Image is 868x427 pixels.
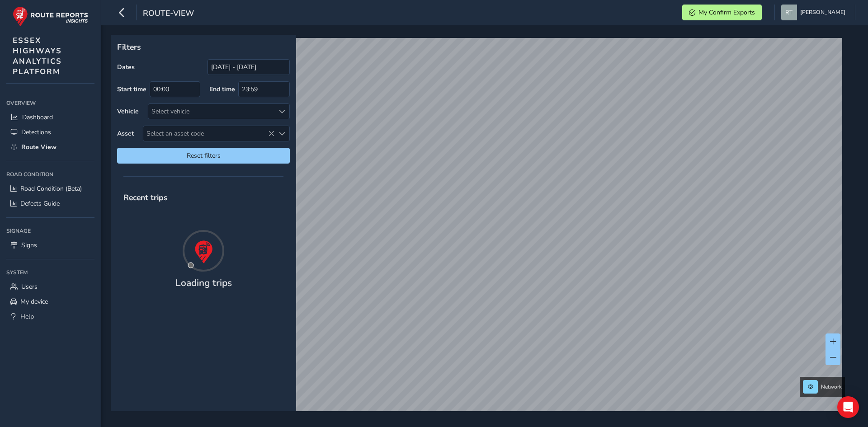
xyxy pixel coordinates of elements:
label: Start time [117,85,146,94]
span: My device [20,297,48,306]
a: Help [6,309,94,324]
canvas: Map [114,38,842,422]
label: Asset [117,129,134,138]
span: Reset filters [124,151,283,160]
a: Signs [6,238,94,253]
img: diamond-layout [781,5,797,20]
a: Detections [6,125,94,140]
span: My Confirm Exports [698,8,755,17]
label: End time [209,85,235,94]
span: Dashboard [22,113,53,122]
span: Detections [21,128,51,136]
div: Road Condition [6,168,94,181]
span: Recent trips [117,186,174,209]
div: Open Intercom Messenger [837,396,859,418]
button: [PERSON_NAME] [781,5,849,20]
button: My Confirm Exports [682,5,762,20]
span: Route View [21,143,57,151]
div: System [6,266,94,279]
a: Users [6,279,94,294]
span: Road Condition (Beta) [20,184,82,193]
span: [PERSON_NAME] [800,5,845,20]
a: Dashboard [6,110,94,125]
div: Signage [6,224,94,238]
div: Select an asset code [274,126,289,141]
span: Defects Guide [20,199,60,208]
button: Reset filters [117,148,290,164]
span: route-view [143,8,194,20]
span: Signs [21,241,37,249]
a: My device [6,294,94,309]
label: Dates [117,63,135,71]
a: Route View [6,140,94,155]
a: Defects Guide [6,196,94,211]
div: Select vehicle [148,104,274,119]
p: Filters [117,41,290,53]
img: rr logo [13,6,88,27]
span: ESSEX HIGHWAYS ANALYTICS PLATFORM [13,35,62,77]
span: Help [20,312,34,321]
a: Road Condition (Beta) [6,181,94,196]
label: Vehicle [117,107,139,116]
h4: Loading trips [175,277,232,289]
span: Select an asset code [143,126,274,141]
div: Overview [6,96,94,110]
span: Users [21,282,38,291]
span: Network [821,383,842,390]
